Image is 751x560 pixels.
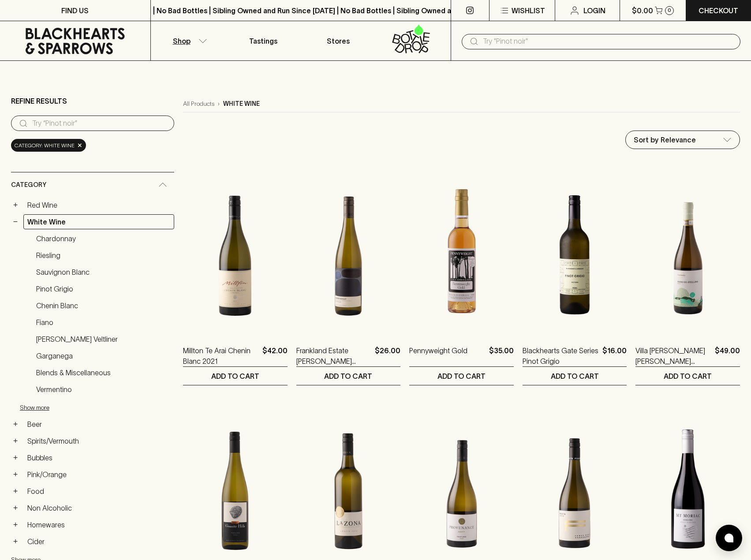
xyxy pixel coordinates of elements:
[15,141,75,150] span: Category: white wine
[11,504,20,512] button: +
[23,517,174,532] a: Homewares
[409,345,467,366] a: Pennyweight Gold
[634,134,696,145] p: Sort by Relevance
[173,36,191,46] p: Shop
[483,34,733,49] input: Try "Pinot noir"
[32,332,174,347] a: [PERSON_NAME] Veltliner
[632,5,653,16] p: $0.00
[32,298,174,313] a: Chenin Blanc
[77,141,82,150] span: ×
[183,178,288,332] img: Millton Te Arai Chenin Blanc 2021
[715,345,740,366] p: $49.00
[327,36,350,46] p: Stores
[61,5,89,16] p: FIND US
[296,178,401,332] img: Frankland Estate Rocky Gully Riesling 2024
[23,214,174,229] a: White Wine
[512,5,545,16] p: Wishlist
[523,178,627,332] img: Blackhearts Gate Series Pinot Grigio
[211,371,259,381] p: ADD TO CART
[699,5,738,16] p: Checkout
[32,248,174,263] a: Riesling
[32,315,174,330] a: Fiano
[635,345,711,366] a: Villa [PERSON_NAME] [PERSON_NAME] [PERSON_NAME] 2022
[664,371,712,381] p: ADD TO CART
[11,201,20,209] button: +
[375,345,400,366] p: $26.00
[218,99,220,108] p: ›
[11,520,20,529] button: +
[324,371,372,381] p: ADD TO CART
[32,116,167,131] input: Try “Pinot noir”
[523,367,627,385] button: ADD TO CART
[11,537,20,546] button: +
[11,217,20,226] button: −
[32,231,174,246] a: Chardonnay
[249,36,277,46] p: Tastings
[11,470,20,479] button: +
[23,484,174,499] a: Food
[635,367,740,385] button: ADD TO CART
[11,179,46,190] span: Category
[11,437,20,445] button: +
[183,345,259,366] a: Millton Te Arai Chenin Blanc 2021
[223,99,260,108] p: white wine
[23,500,174,515] a: Non Alcoholic
[20,399,135,417] button: Show more
[409,178,514,332] img: Pennyweight Gold
[32,281,174,296] a: Pinot Grigio
[183,367,288,385] button: ADD TO CART
[23,433,174,448] a: Spirits/Vermouth
[32,365,174,380] a: Blends & Miscellaneous
[11,487,20,496] button: +
[11,172,174,198] div: Category
[409,367,514,385] button: ADD TO CART
[635,178,740,332] img: Villa Raiano Fiano de Avellino 2022
[301,21,376,60] a: Stores
[296,367,401,385] button: ADD TO CART
[551,371,599,381] p: ADD TO CART
[226,21,301,60] a: Tastings
[151,21,226,60] button: Shop
[32,348,174,363] a: Garganega
[437,371,486,381] p: ADD TO CART
[32,382,174,397] a: Vermentino
[32,265,174,280] a: Sauvignon Blanc
[602,345,627,366] p: $16.00
[583,5,605,16] p: Login
[725,534,733,542] img: bubble-icon
[23,467,174,482] a: Pink/Orange
[489,345,514,366] p: $35.00
[296,345,372,366] a: Frankland Estate [PERSON_NAME] Riesling 2024
[183,99,214,108] a: All Products
[23,417,174,432] a: Beer
[262,345,288,366] p: $42.00
[626,131,740,149] div: Sort by Relevance
[11,96,67,106] p: Refine Results
[668,8,671,13] p: 0
[23,198,174,213] a: Red Wine
[523,345,599,366] a: Blackhearts Gate Series Pinot Grigio
[11,453,20,462] button: +
[11,420,20,429] button: +
[23,450,174,465] a: Bubbles
[23,534,174,549] a: Cider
